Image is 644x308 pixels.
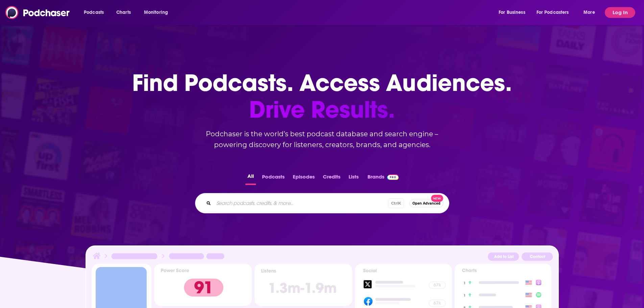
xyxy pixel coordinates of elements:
[409,199,444,207] button: Open AdvancedNew
[347,172,361,185] button: Lists
[499,8,525,17] span: For Business
[79,7,113,18] button: open menu
[187,128,457,150] h2: Podchaser is the world’s best podcast database and search engine – powering discovery for listene...
[291,172,317,185] button: Episodes
[583,8,595,17] span: More
[260,172,287,185] button: Podcasts
[412,202,440,205] span: Open Advanced
[195,193,449,213] div: Search podcasts, credits, & more...
[116,8,131,17] span: Charts
[367,172,399,185] a: BrandsPodchaser Pro
[579,7,603,18] button: open menu
[536,8,569,17] span: For Podcasters
[255,264,352,306] img: Podcast Insights Listens
[214,198,388,209] input: Search podcasts, credits, & more...
[431,195,443,202] span: New
[144,8,168,17] span: Monitoring
[84,8,104,17] span: Podcasts
[387,174,399,180] img: Podchaser Pro
[92,252,553,263] img: Podcast Insights Header
[132,70,512,123] h1: Find Podcasts. Access Audiences.
[605,7,635,18] button: Log In
[321,172,342,185] button: Credits
[132,96,512,123] span: Drive Results.
[112,7,135,18] a: Charts
[532,7,579,18] button: open menu
[388,198,404,208] span: Ctrl K
[154,264,252,306] img: Podcast Insights Power score
[494,7,534,18] button: open menu
[245,172,256,185] button: All
[5,6,70,19] img: Podchaser - Follow, Share and Rate Podcasts
[139,7,177,18] button: open menu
